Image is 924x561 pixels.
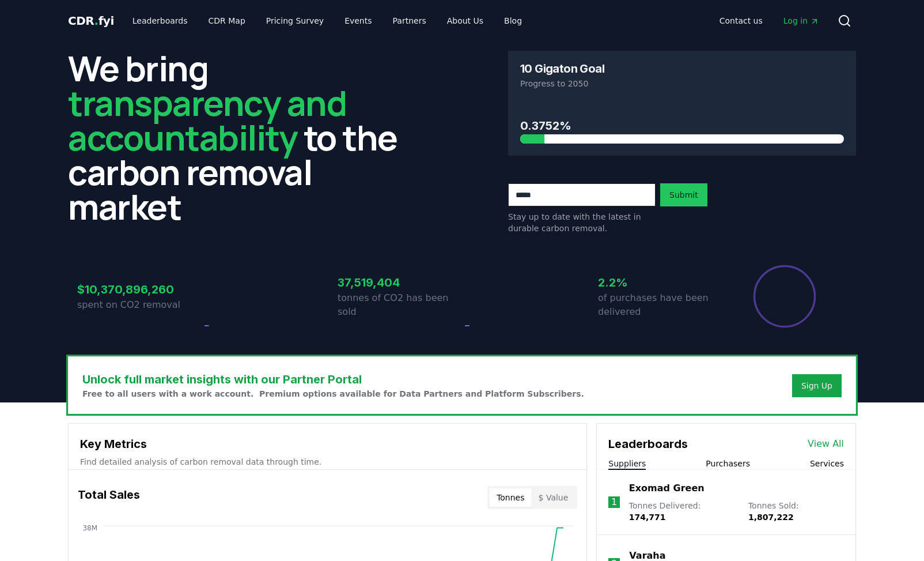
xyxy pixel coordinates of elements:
button: Purchasers [706,458,750,469]
a: View All [808,437,844,451]
a: Partners [384,10,436,31]
span: 1,807,222 [748,513,794,522]
nav: Main [123,10,531,31]
h3: $10,370,896,260 [77,281,202,298]
a: About Us [438,10,493,31]
button: Services [810,458,844,469]
button: $ Value [532,488,575,507]
a: Exomad Green [629,481,705,495]
span: CDR fyi [68,14,114,28]
button: Sign Up [792,374,842,397]
a: Blog [495,10,531,31]
p: tonnes of CO2 has been sold [338,291,462,319]
p: Find detailed analysis of carbon removal data through time. [80,456,575,468]
h3: 0.3752% [520,117,844,134]
p: Tonnes Delivered : [629,500,737,523]
nav: Main [710,10,828,31]
a: Sign Up [801,380,832,391]
a: Contact us [710,10,772,31]
button: Submit [660,183,707,206]
a: Leaderboards [123,10,197,31]
h2: We bring to the carbon removal market [68,51,416,224]
a: Events [335,10,381,31]
p: Tonnes Sold : [748,500,844,523]
p: Free to all users with a work account. Premium options available for Data Partners and Platform S... [82,388,584,400]
h3: 2.2% [598,274,722,291]
a: CDR Map [199,10,255,31]
h3: 10 Gigaton Goal [520,63,604,74]
button: Tonnes [490,488,531,507]
span: 174,771 [629,513,666,522]
h3: Leaderboards [608,435,688,453]
h3: 37,519,404 [338,274,462,291]
p: spent on CO2 removal [77,298,202,312]
h3: Key Metrics [80,435,575,453]
a: CDR.fyi [68,13,114,29]
a: Log in [774,10,828,31]
h3: Total Sales [78,486,140,509]
p: Progress to 2050 [520,78,844,89]
a: Pricing Survey [257,10,333,31]
span: Log in [783,15,819,27]
p: of purchases have been delivered [598,291,722,319]
p: 1 [611,495,617,509]
div: Percentage of sales delivered [752,264,817,329]
h3: Unlock full market insights with our Partner Portal [82,371,584,388]
p: Stay up to date with the latest in durable carbon removal. [508,211,656,234]
tspan: 38M [82,524,97,532]
button: Suppliers [608,458,646,469]
span: . [94,14,99,28]
span: transparency and accountability [68,79,346,161]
